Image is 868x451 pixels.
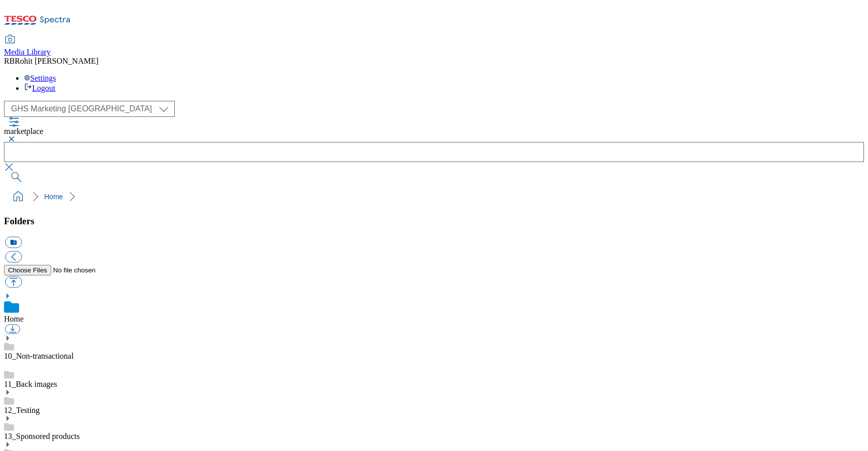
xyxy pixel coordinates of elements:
[4,48,51,56] span: Media Library
[24,74,56,82] a: Settings
[4,57,15,65] span: RB
[4,406,40,414] a: 12_Testing
[10,189,26,205] a: home
[4,36,51,57] a: Media Library
[4,432,80,440] a: 13_Sponsored products
[4,315,24,323] a: Home
[4,380,57,388] a: 11_Back images
[4,352,74,360] a: 10_Non-transactional
[24,84,55,92] a: Logout
[4,127,43,135] span: marketplace
[4,216,864,227] h3: Folders
[44,193,63,201] a: Home
[4,187,864,206] nav: breadcrumb
[15,57,98,65] span: Rohit [PERSON_NAME]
